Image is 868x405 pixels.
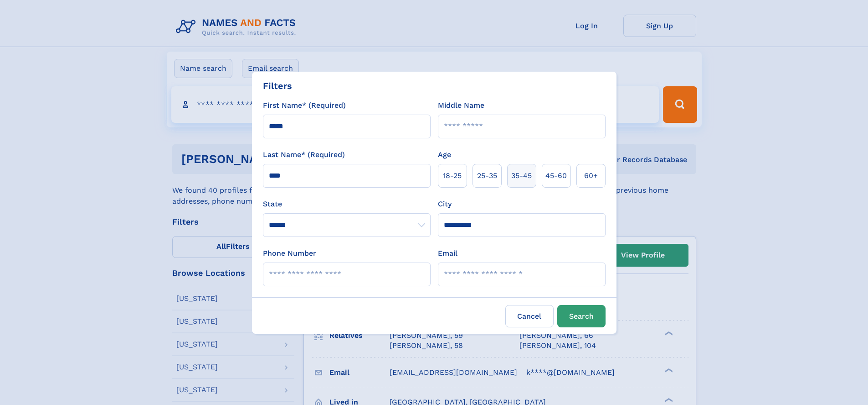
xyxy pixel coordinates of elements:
span: 60+ [584,170,598,181]
label: Age [438,149,451,160]
label: Cancel [505,305,554,327]
label: City [438,199,452,210]
label: State [263,199,431,210]
span: 45‑60 [545,170,567,181]
span: 35‑45 [511,170,532,181]
label: First Name* (Required) [263,100,346,111]
label: Phone Number [263,248,316,259]
span: 25‑35 [477,170,497,181]
label: Email [438,248,457,259]
span: 18‑25 [443,170,462,181]
label: Middle Name [438,100,484,111]
button: Search [557,305,606,327]
label: Last Name* (Required) [263,149,345,160]
div: Filters [263,79,292,93]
